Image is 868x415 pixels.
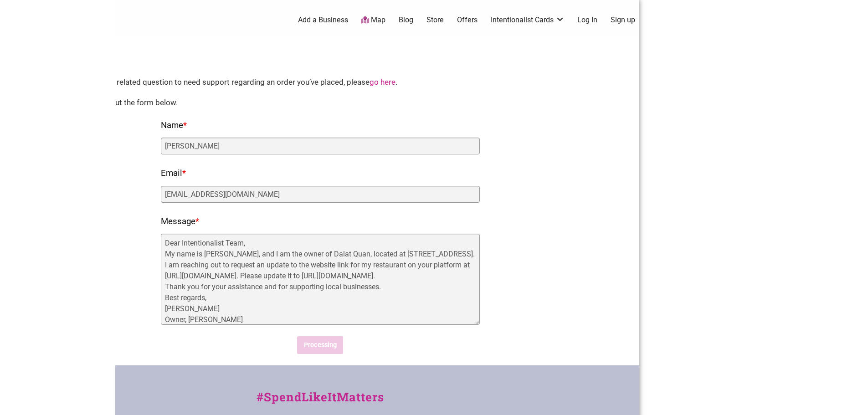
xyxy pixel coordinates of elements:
label: Message [161,214,199,230]
a: go here [370,77,395,87]
div: For all other inquiries, please fill out the form below. [1,97,639,109]
a: Sign up [611,15,635,25]
label: Email [161,166,186,181]
a: Offers [457,15,478,25]
a: Store [426,15,444,25]
a: Blog [399,15,413,25]
a: Add a Business [298,15,348,25]
label: Name [161,118,187,133]
a: Log In [577,15,597,25]
div: If you have a customer service related question to need support regarding an order you’ve placed,... [10,77,630,88]
input: Processing [297,336,343,354]
a: Intentionalist Cards [491,15,565,25]
div: #SpendLikeItMatters [1,388,639,415]
a: Map [361,15,385,26]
